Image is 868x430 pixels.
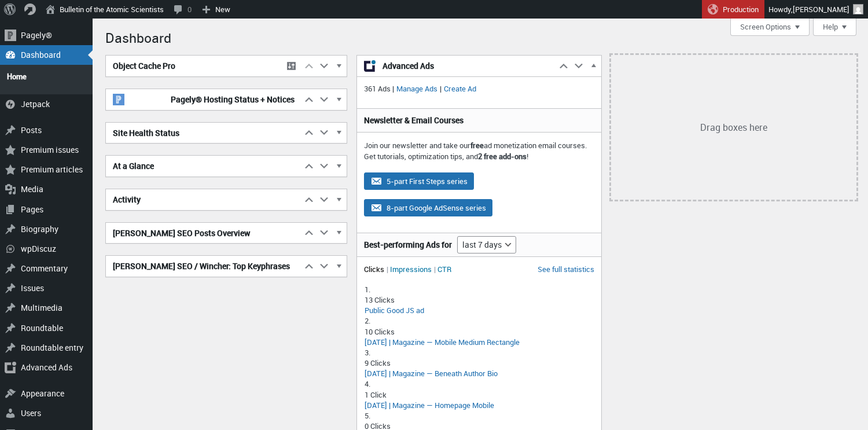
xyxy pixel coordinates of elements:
button: 8-part Google AdSense series [364,199,492,216]
span: Advanced Ads [382,60,549,72]
a: [DATE] | Magazine — Beneath Author Bio [365,368,498,378]
div: 3. [365,347,594,358]
a: Public Good JS ad [365,305,424,315]
a: See full statistics [538,264,594,274]
h2: At a Glance [106,156,301,177]
li: CTR [437,264,451,274]
p: Join our newsletter and take our ad monetization email courses. Get tutorials, optimization tips,... [364,140,594,163]
span: [PERSON_NAME] [793,4,849,14]
h3: Best-performing Ads for [364,239,452,251]
a: Create Ad [442,83,479,94]
h2: Pagely® Hosting Status + Notices [106,89,301,110]
h2: Activity [106,189,301,210]
h2: Site Health Status [106,123,301,144]
button: 5-part First Steps series [364,172,474,190]
div: 5. [365,410,594,421]
p: 361 Ads | | [364,83,594,95]
h2: [PERSON_NAME] SEO / Wincher: Top Keyphrases [106,256,301,277]
button: Screen Options [730,19,810,36]
strong: free [470,140,484,150]
h3: Newsletter & Email Courses [364,115,594,126]
h1: Dashboard [105,24,856,49]
div: 2. [365,315,594,326]
img: pagely-w-on-b20x20.png [113,94,124,105]
a: Manage Ads [394,83,440,94]
a: [DATE] | Magazine — Mobile Medium Rectangle [365,337,520,347]
div: 4. [365,378,594,389]
div: 1 Click [365,389,594,400]
div: 10 Clicks [365,326,594,337]
h2: [PERSON_NAME] SEO Posts Overview [106,223,301,244]
div: 13 Clicks [365,295,594,305]
li: Impressions [390,264,436,274]
div: 9 Clicks [365,358,594,368]
h2: Object Cache Pro [106,56,281,76]
strong: 2 free add-ons [478,151,527,161]
div: 1. [365,284,594,295]
a: [DATE] | Magazine — Homepage Mobile [365,400,494,410]
li: Clicks [364,264,388,274]
button: Help [813,19,856,36]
